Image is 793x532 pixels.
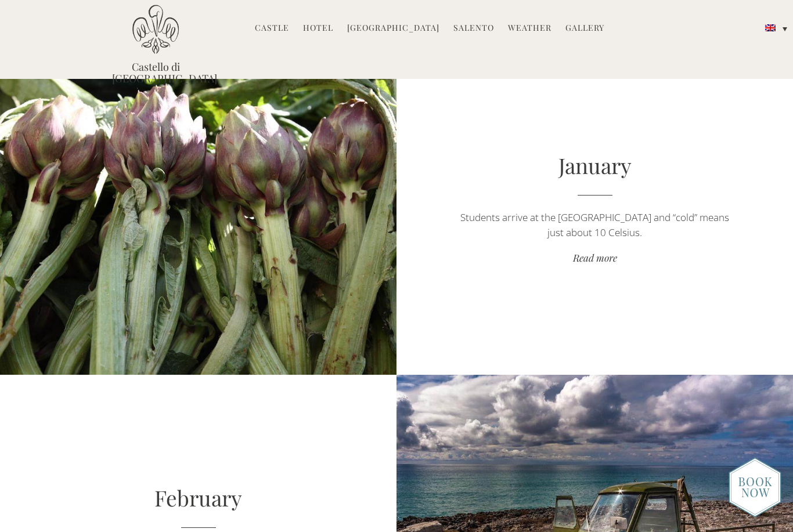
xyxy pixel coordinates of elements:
[456,251,733,267] a: Read more
[154,483,242,512] a: February
[456,210,733,240] p: Students arrive at the [GEOGRAPHIC_DATA] and “cold” means just about 10 Celsius.
[729,457,781,517] img: new-booknow.png
[255,22,289,35] a: Castle
[112,61,199,84] a: Castello di [GEOGRAPHIC_DATA]
[508,22,552,35] a: Weather
[347,22,439,35] a: [GEOGRAPHIC_DATA]
[132,5,179,54] img: Castello di Ugento
[303,22,333,35] a: Hotel
[765,24,776,31] img: English
[558,151,632,179] a: January
[453,22,494,35] a: Salento
[565,22,604,35] a: Gallery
